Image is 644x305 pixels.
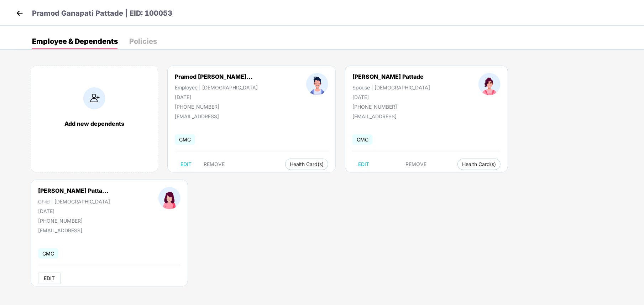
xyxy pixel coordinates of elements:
[32,38,118,45] div: Employee & Dependents
[175,84,258,91] div: Employee | [DEMOGRAPHIC_DATA]
[175,159,197,170] button: EDIT
[158,187,180,209] img: profileImage
[175,134,195,145] span: GMC
[175,73,253,80] div: Pramod [PERSON_NAME]...
[38,198,110,205] div: Child | [DEMOGRAPHIC_DATA]
[352,134,373,145] span: GMC
[290,162,324,166] span: Health Card(s)
[478,73,501,95] img: profileImage
[352,113,424,119] div: [EMAIL_ADDRESS]
[38,248,58,259] span: GMC
[358,161,369,167] span: EDIT
[285,159,328,170] button: Health Card(s)
[38,187,109,194] div: [PERSON_NAME] Patta...
[38,208,110,214] div: [DATE]
[38,120,151,127] div: Add new dependents
[44,275,55,281] span: EDIT
[175,113,246,119] div: [EMAIL_ADDRESS]
[406,161,427,167] span: REMOVE
[462,162,496,166] span: Health Card(s)
[352,94,430,100] div: [DATE]
[180,161,192,167] span: EDIT
[352,104,430,110] div: [PHONE_NUMBER]
[175,94,258,100] div: [DATE]
[129,38,157,45] div: Policies
[352,73,424,80] div: [PERSON_NAME] Pattade
[32,8,172,19] p: Pramod Ganapati Pattade | EID: 100053
[400,159,433,170] button: REMOVE
[38,227,109,233] div: [EMAIL_ADDRESS]
[204,161,225,167] span: REMOVE
[175,104,258,110] div: [PHONE_NUMBER]
[83,87,105,109] img: addIcon
[14,8,25,19] img: back
[38,273,61,284] button: EDIT
[306,73,328,95] img: profileImage
[352,84,430,91] div: Spouse | [DEMOGRAPHIC_DATA]
[457,159,501,170] button: Health Card(s)
[198,159,230,170] button: REMOVE
[352,159,375,170] button: EDIT
[38,218,110,224] div: [PHONE_NUMBER]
